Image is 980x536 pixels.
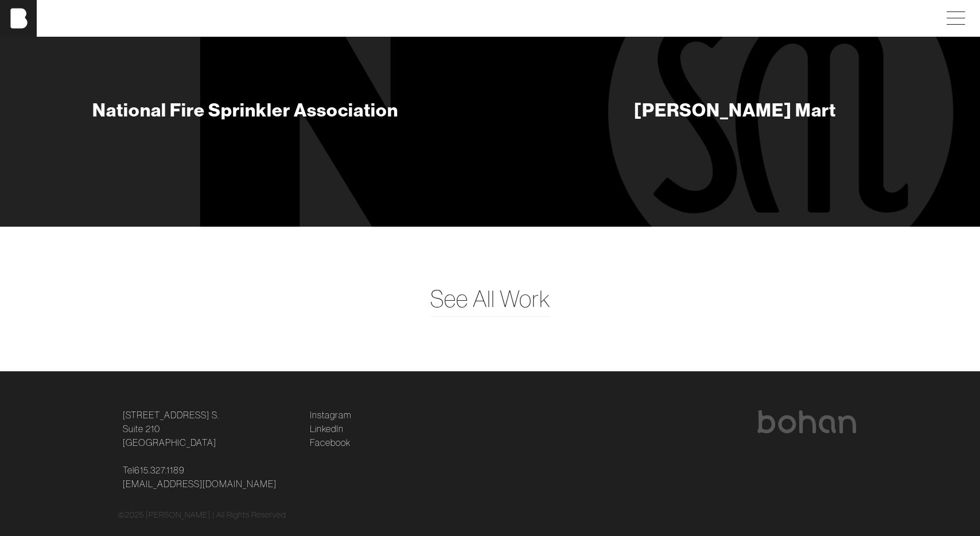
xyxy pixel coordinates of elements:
[634,98,836,121] div: [PERSON_NAME] Mart
[92,98,398,121] div: National Fire Sprinkler Association
[310,408,351,422] a: Instagram
[310,422,344,436] a: LinkedIn
[123,408,219,449] a: [STREET_ADDRESS] S.Suite 210[GEOGRAPHIC_DATA]
[430,282,550,316] a: See All Work
[146,509,287,521] p: [PERSON_NAME] | All Rights Reserved.
[118,509,862,521] div: © 2025
[134,463,185,477] a: 615.327.1189
[756,410,857,433] img: bohan logo
[123,477,277,491] a: [EMAIL_ADDRESS][DOMAIN_NAME]
[123,463,296,491] p: Tel
[310,436,351,449] a: Facebook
